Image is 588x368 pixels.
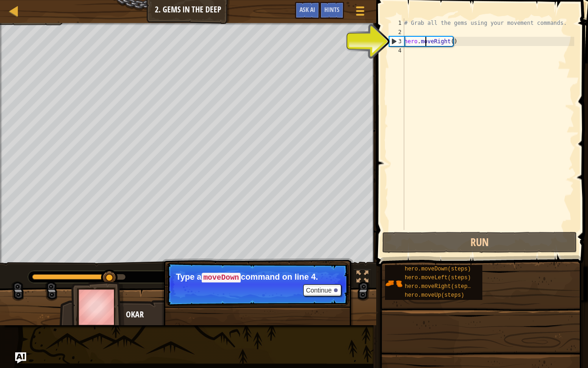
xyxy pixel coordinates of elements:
[300,5,315,14] span: Ask AI
[176,272,339,282] p: Type a command on line 4.
[390,37,404,46] div: 3
[349,2,372,23] button: Show game menu
[389,46,404,55] div: 4
[389,18,404,28] div: 1
[15,352,26,363] button: Ask AI
[405,275,471,281] span: hero.moveLeft(steps)
[126,309,307,321] div: Okar
[385,275,402,292] img: portrait.png
[405,266,471,272] span: hero.moveDown(steps)
[295,2,320,19] button: Ask AI
[71,282,124,333] img: thang_avatar_frame.png
[389,28,404,37] div: 2
[405,283,474,290] span: hero.moveRight(steps)
[202,273,241,283] code: moveDown
[405,292,464,299] span: hero.moveUp(steps)
[303,284,341,296] button: Continue
[382,232,577,253] button: Run
[353,269,372,287] button: Toggle fullscreen
[324,5,339,14] span: Hints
